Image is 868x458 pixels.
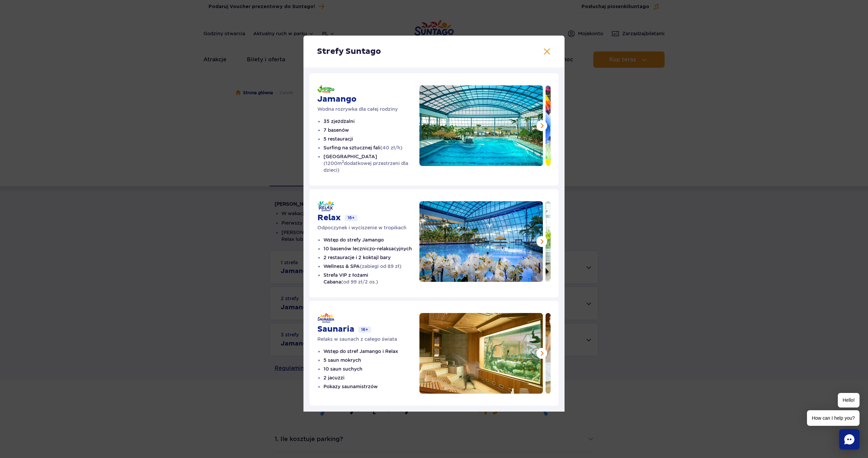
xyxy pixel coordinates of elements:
img: Saunaria - Suntago [317,313,334,323]
p: Wodna rozrywka dla całej rodziny [317,106,419,112]
p: Relaks w saunach z całego świata [317,336,419,342]
li: Pokazy saunamistrzów [323,383,419,390]
span: (od 99 zł/2 os.) [341,279,378,285]
h3: Saunaria [317,324,354,334]
li: 35 zjeżdżalni [323,118,419,125]
span: (zabiegi od 89 zł) [360,264,401,269]
span: 16+ [345,215,357,221]
h2: Strefy Suntago [317,46,551,57]
img: Przestronny kryty basen z falą, otoczony palmami [419,85,543,166]
span: (40 zł/h) [380,145,402,150]
h3: Relax [317,213,341,223]
span: Hello! [838,393,860,408]
h3: Jamango [317,94,419,104]
p: Odpoczynek i wyciszenie w tropikach [317,224,419,231]
li: Strefa VIP z łożami Cabana [323,272,419,285]
img: Kryty basen otoczony białymi orchideami i palmami, z widokiem na niebo o zmierzchu [419,201,543,282]
li: 7 basenów [323,127,419,133]
div: Chat [839,429,860,450]
li: 5 restauracji [323,136,419,142]
img: Jamango - Water Jungle [317,85,334,93]
li: 10 basenów leczniczo-relaksacyjnych [323,245,419,252]
span: 16+ [358,327,371,333]
li: Surfing na sztucznej fali [323,144,419,151]
li: 2 jacuzzi [323,374,419,381]
li: 2 restauracje i 2 koktajl bary [323,254,419,261]
li: [GEOGRAPHIC_DATA] [323,153,419,173]
sup: 2 [342,160,344,164]
li: Wstęp do strefy Jamango [323,236,419,243]
img: Relax - Suntago [317,201,334,211]
span: (1200m dodatkowej przestrzeni dla dzieci) [323,161,408,173]
span: How can I help you? [807,410,860,426]
li: 5 saun mokrych [323,357,419,363]
li: Wellness & SPA [323,263,419,270]
li: Wstęp do stref Jamango i Relax [323,348,419,355]
li: 10 saun suchych [323,366,419,372]
img: Pokaz saunamistrza z akwarium w tle [419,313,543,394]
